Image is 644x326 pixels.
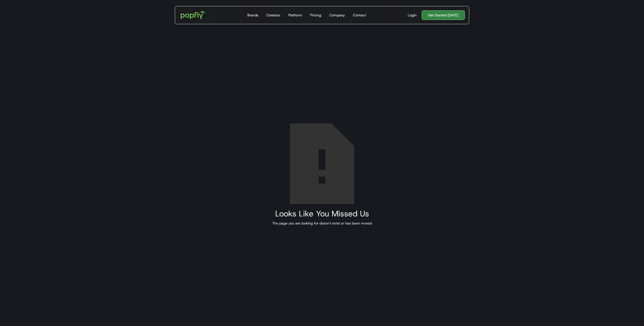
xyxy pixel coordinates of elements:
a: Login [406,13,419,18]
div: Creators [266,13,280,18]
h2: Looks Like You Missed Us [272,209,372,218]
div: Company [329,13,345,18]
div: The page you are looking for doesn't exist or has been moved [272,221,372,226]
div: Login [408,13,417,18]
a: home [177,8,210,23]
div: Contact [353,13,366,18]
a: Get Started [DATE] [422,10,465,20]
a: Creators [264,6,282,24]
div: Brands [247,13,258,18]
div: Platform [288,13,302,18]
a: Pricing [308,6,323,24]
a: Platform [286,6,304,24]
div: Pricing [310,13,321,18]
a: Company [327,6,347,24]
a: Contact [351,6,368,24]
a: Brands [245,6,260,24]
